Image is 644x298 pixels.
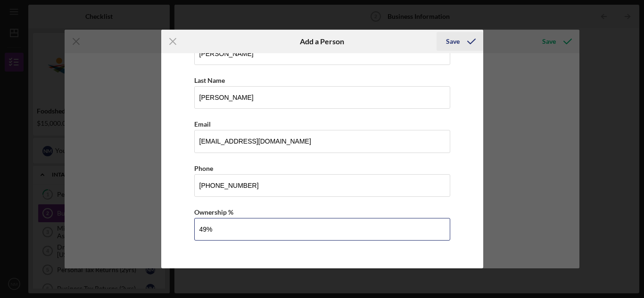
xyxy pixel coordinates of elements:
[300,37,344,46] h6: Add a Person
[437,32,483,51] button: Save
[194,120,211,128] label: Email
[194,208,233,216] label: Ownership %
[194,164,213,172] label: Phone
[194,76,225,84] label: Last Name
[446,32,460,51] div: Save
